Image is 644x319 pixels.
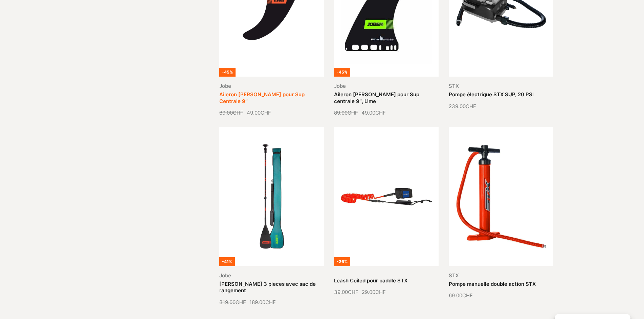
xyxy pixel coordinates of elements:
[219,91,305,104] a: Aileron [PERSON_NAME] pour Sup Centrale 9″
[334,91,419,104] a: Aileron [PERSON_NAME] pour Sup centrale 9″, Lime
[219,281,316,294] a: [PERSON_NAME] 3 pieces avec sac de rangement
[449,281,536,287] a: Pompe manuelle double action STX
[449,91,534,98] a: Pompe électrique STX SUP, 20 PSI
[334,277,407,284] a: Leash Coiled pour paddle STX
